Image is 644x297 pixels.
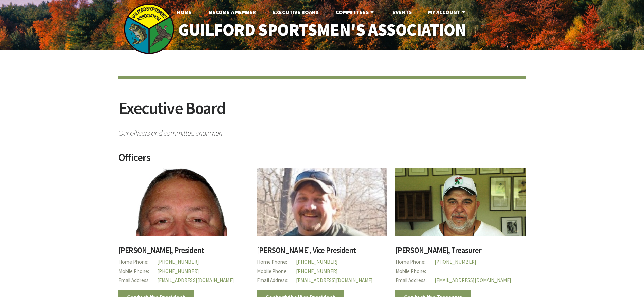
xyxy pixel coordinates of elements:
[435,259,476,265] a: [PHONE_NUMBER]
[257,276,296,285] span: Email Address
[204,5,261,19] a: Become A Member
[171,5,197,19] a: Home
[296,268,338,274] a: [PHONE_NUMBER]
[118,125,526,137] span: Our officers and committee chairmen
[118,258,158,267] span: Home Phone
[330,5,381,19] a: Committees
[395,258,435,267] span: Home Phone
[118,100,526,125] h2: Executive Board
[395,276,435,285] span: Email Address
[157,268,199,274] a: [PHONE_NUMBER]
[118,246,249,258] h3: [PERSON_NAME], President
[257,258,296,267] span: Home Phone
[387,5,417,19] a: Events
[124,3,174,54] img: logo_sm.png
[157,277,234,283] a: [EMAIL_ADDRESS][DOMAIN_NAME]
[296,259,338,265] a: [PHONE_NUMBER]
[118,276,158,285] span: Email Address
[268,5,324,19] a: Executive Board
[395,267,435,276] span: Mobile Phone
[435,277,511,283] a: [EMAIL_ADDRESS][DOMAIN_NAME]
[257,267,296,276] span: Mobile Phone
[296,277,373,283] a: [EMAIL_ADDRESS][DOMAIN_NAME]
[423,5,473,19] a: My Account
[395,246,526,258] h3: [PERSON_NAME], Treasurer
[164,16,480,44] a: Guilford Sportsmen's Association
[157,259,199,265] a: [PHONE_NUMBER]
[257,246,387,258] h3: [PERSON_NAME], Vice President
[118,267,158,276] span: Mobile Phone
[118,152,526,168] h2: Officers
